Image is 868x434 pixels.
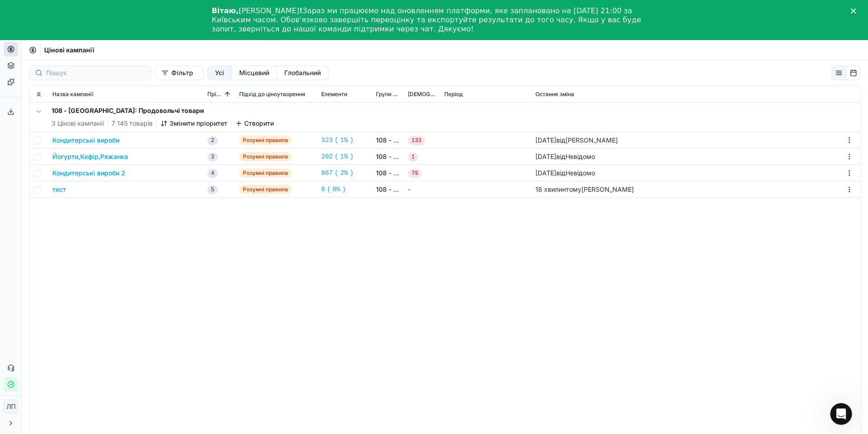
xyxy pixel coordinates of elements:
[239,69,269,77] font: Місцевий
[46,68,146,77] input: Пошук
[334,153,338,160] font: (
[223,90,232,99] button: Сортовано за пріоритетом у порядку зростання
[408,185,411,193] font: -
[565,136,618,144] font: [PERSON_NAME]
[565,169,595,177] font: Невідомо
[239,91,305,97] font: Підхід до ціноутворення
[243,137,288,143] font: Розумні правила
[535,153,556,160] font: [DATE]
[556,153,565,160] font: від
[51,107,204,114] font: 108 - [GEOGRAPHIC_DATA]: Продовольчі товари
[52,152,128,161] button: Йогурти,Кефір,Ряжанка
[51,119,56,127] font: 3
[321,91,347,97] font: Елементи
[6,403,15,410] font: ЛП
[33,89,44,100] button: Розгорнути все
[340,137,348,144] font: 1%
[52,136,119,145] button: Кондитерські вироби
[535,185,566,193] font: 18 хвилин
[566,185,581,193] font: тому
[334,169,338,177] font: (
[376,185,525,193] font: 108 - [GEOGRAPHIC_DATA]: Продовольчі товари
[342,186,346,193] font: )
[340,153,348,160] font: 1%
[376,152,401,161] a: 108 - [GEOGRAPHIC_DATA]: Продовольчі товари
[556,136,565,144] font: від
[232,66,277,80] button: місцевий
[376,136,525,144] font: 108 - [GEOGRAPHIC_DATA]: Продовольчі товари
[211,187,214,193] font: 5
[349,169,353,177] font: )
[411,170,418,177] font: 79
[44,46,94,55] span: Цінові кампанії
[57,119,104,127] font: Цінові кампанії
[299,6,303,15] font: !
[349,137,353,144] font: )
[52,185,66,193] font: тест
[321,169,333,177] font: 867
[321,152,354,161] a: 202(1%)
[321,185,346,194] a: 0(0%)
[112,119,128,127] font: 7 145
[211,170,214,177] font: 4
[321,136,354,145] a: 323(1%)
[44,46,94,54] font: Цінові кампанії
[212,6,642,33] font: Зараз ми працюємо над оновленням платформи, яке заплановано на [DATE] 21:00 за Київським часом. О...
[321,137,333,144] font: 323
[340,169,348,177] font: 2%
[349,153,353,160] font: )
[211,154,214,160] font: 3
[243,186,288,193] font: Розумні правила
[169,119,227,127] font: Змінити пріоритет
[581,185,634,193] font: [PERSON_NAME]
[556,169,565,177] font: від
[535,136,556,144] font: [DATE]
[277,66,329,80] button: глобальний
[411,138,421,144] font: 133
[243,169,288,176] font: Розумні правила
[321,153,333,160] font: 202
[239,6,299,15] font: [PERSON_NAME]
[4,399,18,414] button: ЛП
[376,169,525,177] font: 108 - [GEOGRAPHIC_DATA]: Продовольчі товари
[212,6,239,15] font: Вітаю,
[284,69,321,77] font: Глобальний
[211,138,214,144] font: 2
[333,186,340,193] font: 0%
[334,137,338,144] font: (
[327,186,330,193] font: (
[52,136,119,144] font: Кондитерські вироби
[129,119,153,127] font: товарів
[444,91,463,97] font: Період
[171,69,193,77] font: Фільтр
[830,403,852,425] iframe: Живий чат у інтеркомі
[52,91,93,97] font: Назва кампанії
[243,153,288,160] font: Розумні правила
[207,66,232,80] button: всі
[52,169,125,177] font: Кондитерські вироби 2
[535,91,574,97] font: Остання зміна
[44,46,94,55] nav: хлібні крихти
[321,186,325,193] font: 0
[376,168,401,178] a: 108 - [GEOGRAPHIC_DATA]: Продовольчі товари
[851,8,860,14] div: Закрити
[411,154,415,160] font: 1
[321,168,354,178] a: 867(2%)
[244,119,274,127] font: Створити
[160,119,227,128] button: Змінити пріоритет
[376,136,401,145] a: 108 - [GEOGRAPHIC_DATA]: Продовольчі товари
[376,185,401,194] a: 108 - [GEOGRAPHIC_DATA]: Продовольчі товари
[376,91,423,97] font: Групи оптимізації
[52,153,128,160] font: Йогурти,Кефір,Ряжанка
[565,153,595,160] font: Невідомо
[52,168,125,178] button: Кондитерські вироби 2
[155,66,204,80] button: Фільтр
[408,91,471,97] font: [DEMOGRAPHIC_DATA]
[215,69,224,77] font: Усі
[235,119,274,128] button: Створити
[207,91,234,97] font: Пріоритет
[52,185,66,194] button: тест
[376,153,525,160] font: 108 - [GEOGRAPHIC_DATA]: Продовольчі товари
[535,169,556,177] font: [DATE]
